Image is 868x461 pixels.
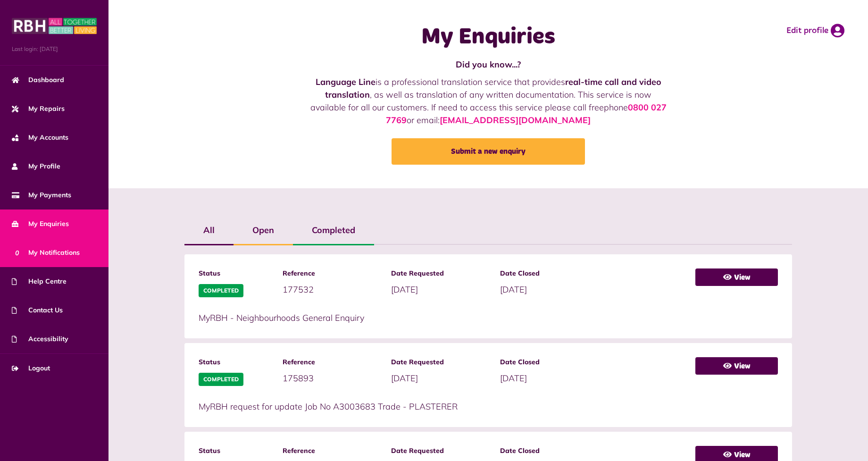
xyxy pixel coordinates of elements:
img: MyRBH [12,17,97,35]
span: Help Centre [12,277,67,286]
label: All [184,217,234,244]
span: Status [199,357,273,367]
span: Completed [199,284,243,297]
span: Status [199,446,273,456]
span: Contact Us [12,305,63,315]
a: Submit a new enquiry [392,138,585,165]
span: My Enquiries [12,219,69,229]
label: Completed [293,217,374,244]
span: Date Closed [500,357,600,367]
a: [EMAIL_ADDRESS][DOMAIN_NAME] [440,115,591,126]
span: Last login: [DATE] [12,45,97,53]
span: 175893 [283,373,314,384]
span: My Profile [12,161,60,171]
span: My Payments [12,190,71,200]
p: MyRBH request for update Job No A3003683 Trade - PLASTERER [199,400,686,413]
span: My Accounts [12,133,68,142]
span: Reference [283,446,382,456]
span: [DATE] [500,284,527,295]
span: Date Closed [500,446,600,456]
span: Date Closed [500,268,600,278]
span: My Repairs [12,104,65,114]
span: [DATE] [500,373,527,384]
a: View [695,357,778,375]
span: Accessibility [12,334,68,344]
span: Dashboard [12,75,64,85]
span: Reference [283,268,382,278]
span: Logout [12,363,50,373]
span: Date Requested [391,268,491,278]
span: Completed [199,373,243,386]
span: [DATE] [391,373,418,384]
label: Open [234,217,293,244]
span: Date Requested [391,446,491,456]
span: 177532 [283,284,314,295]
span: [DATE] [391,284,418,295]
a: Edit profile [786,24,844,38]
strong: Language Line [316,76,376,87]
a: View [695,268,778,286]
span: Reference [283,357,382,367]
p: MyRBH - Neighbourhoods General Enquiry [199,311,686,324]
h1: My Enquiries [308,24,669,51]
strong: real-time call and video translation [325,76,661,100]
a: 0800 027 7769 [386,102,667,126]
strong: Did you know...? [456,59,521,70]
span: My Notifications [12,248,80,258]
p: is a professional translation service that provides , as well as translation of any written docum... [308,75,669,126]
span: 0 [12,247,22,258]
span: Date Requested [391,357,491,367]
span: Status [199,268,273,278]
